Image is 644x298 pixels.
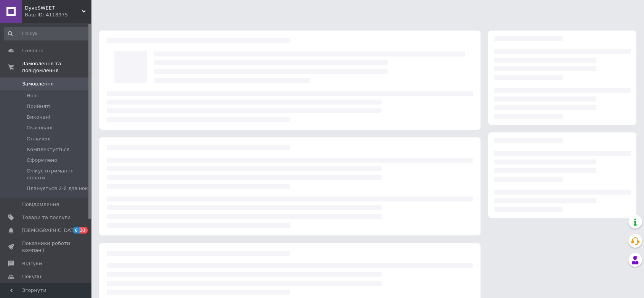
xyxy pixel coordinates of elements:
[27,157,57,164] span: Оформлено
[22,81,54,87] span: Замовлення
[79,227,88,234] span: 33
[22,240,70,254] span: Показники роботи компанії
[22,47,43,54] span: Головна
[27,146,69,153] span: Комплектується
[22,227,78,234] span: [DEMOGRAPHIC_DATA]
[25,5,82,11] span: DyvoSWEET
[22,214,70,221] span: Товари та послуги
[22,273,43,280] span: Покупці
[27,92,38,99] span: Нові
[27,168,89,181] span: Очікує отримання оплати
[27,124,53,131] span: Скасовані
[22,260,42,267] span: Відгуки
[4,27,90,40] input: Пошук
[27,135,51,142] span: Оплачені
[27,114,50,121] span: Виконані
[22,201,59,208] span: Повідомлення
[22,60,91,74] span: Замовлення та повідомлення
[27,185,88,192] span: Планується 2-й дзвінок
[25,11,91,18] div: Ваш ID: 4118975
[73,227,79,234] span: 6
[27,103,50,110] span: Прийняті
